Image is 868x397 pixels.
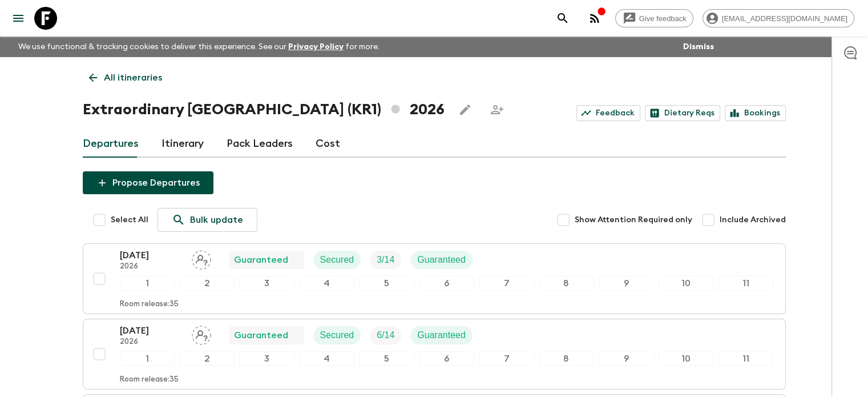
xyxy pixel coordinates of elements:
div: 6 [419,276,474,291]
a: All itineraries [83,66,168,89]
a: Bulk update [158,208,257,232]
div: 3 [239,351,294,366]
span: Assign pack leader [192,254,211,263]
button: menu [7,7,30,30]
div: 10 [659,276,714,291]
span: Include Archived [720,214,786,226]
p: [DATE] [120,324,183,338]
p: Room release: 35 [120,300,179,309]
div: 1 [120,276,175,291]
div: 7 [479,351,534,366]
a: Departures [83,130,139,158]
span: Assign pack leader [192,329,211,338]
div: 10 [659,351,714,366]
p: Guaranteed [234,253,288,267]
p: Secured [320,328,354,342]
div: 4 [299,351,354,366]
div: Secured [313,251,361,269]
p: Guaranteed [234,328,288,342]
a: Cost [316,130,340,158]
button: [DATE]2026Assign pack leaderGuaranteedSecuredTrip FillGuaranteed1234567891011Room release:35 [83,243,786,314]
div: 5 [359,276,414,291]
button: Dismiss [680,39,717,55]
div: 8 [539,351,594,366]
div: 9 [599,276,654,291]
span: Show Attention Required only [575,214,692,226]
div: 8 [539,276,594,291]
div: 2 [179,351,235,366]
button: Propose Departures [83,171,213,194]
div: 11 [718,276,774,291]
div: 4 [299,276,354,291]
div: 9 [599,351,654,366]
h1: Extraordinary [GEOGRAPHIC_DATA] (KR1) 2026 [83,98,445,121]
div: Trip Fill [370,326,401,344]
span: Give feedback [633,14,693,23]
p: Room release: 35 [120,375,179,384]
div: 3 [239,276,294,291]
p: 6 / 14 [377,328,394,342]
div: 1 [120,351,175,366]
div: Secured [313,326,361,344]
div: 11 [718,351,774,366]
button: [DATE]2026Assign pack leaderGuaranteedSecuredTrip FillGuaranteed1234567891011Room release:35 [83,319,786,390]
p: Secured [320,253,354,267]
div: 7 [479,276,534,291]
span: Share this itinerary [486,98,508,121]
button: Edit this itinerary [454,98,477,121]
a: Dietary Reqs [645,105,720,121]
a: Privacy Policy [288,43,344,51]
p: [DATE] [120,248,183,262]
a: Itinerary [162,130,204,158]
a: Feedback [576,105,640,121]
p: We use functional & tracking cookies to deliver this experience. See our for more. [14,37,384,57]
div: [EMAIL_ADDRESS][DOMAIN_NAME] [703,9,854,27]
p: Guaranteed [417,328,466,342]
a: Bookings [725,105,786,121]
div: 2 [179,276,235,291]
button: search adventures [551,7,574,30]
p: All itineraries [104,71,162,85]
a: Pack Leaders [227,130,293,158]
p: Bulk update [190,213,243,227]
div: Trip Fill [370,251,401,269]
a: Give feedback [615,9,693,27]
div: 5 [359,351,414,366]
p: Guaranteed [417,253,466,267]
p: 2026 [120,262,183,271]
div: 6 [419,351,474,366]
span: [EMAIL_ADDRESS][DOMAIN_NAME] [716,14,854,23]
span: Select All [111,214,148,226]
p: 3 / 14 [377,253,394,267]
p: 2026 [120,338,183,347]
